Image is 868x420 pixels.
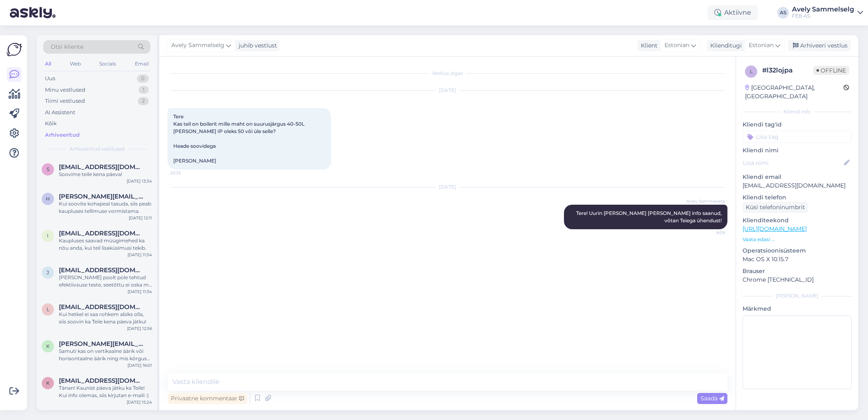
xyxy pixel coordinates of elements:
[59,377,144,384] span: kristelmgi@gmail.com
[750,68,753,75] span: l
[59,311,152,325] div: Kui hetkel ei saa rohkem abiks olla, siis soovin ka Teile kena päeva jätku!
[139,86,149,94] div: 1
[59,237,152,252] div: Kaupluses saavad müügimehed ka nõu anda, kui teil lisaküsimusi tekib.
[59,274,152,289] div: [PERSON_NAME] poolt pole tehtud efektiivsuse teste, seetõttu ei oska me sellele küsimusele vastat...
[749,41,774,50] span: Estonian
[694,230,725,236] span: 8:09
[68,59,83,69] div: Web
[707,41,742,50] div: Klienditugi
[743,255,852,264] p: Mac OS X 10.15.7
[137,75,149,83] div: 0
[168,87,727,94] div: [DATE]
[59,340,144,348] span: kristofer.harm@hotmail.com
[43,59,53,69] div: All
[743,181,852,190] p: [EMAIL_ADDRESS][DOMAIN_NAME]
[743,292,852,300] div: [PERSON_NAME]
[47,269,49,275] span: j
[664,41,689,50] span: Estonian
[128,362,152,368] div: [DATE] 16:01
[45,97,85,105] div: Tiimi vestlused
[46,343,50,349] span: k
[743,193,852,202] p: Kliendi telefon
[133,59,150,69] div: Email
[743,305,852,313] p: Märkmed
[46,196,50,202] span: h
[129,215,152,221] div: [DATE] 12:11
[59,384,152,399] div: Tänan! Kaunist päeva jätku ka Teile! Kui info olemas, siis kirjutan e-maili :)
[47,233,49,239] span: i
[51,43,83,51] span: Otsi kliente
[686,198,725,204] span: Avely Sammelselg
[7,42,22,57] img: Askly Logo
[743,108,852,115] div: Kliendi info
[128,289,152,295] div: [DATE] 11:34
[638,41,658,50] div: Klient
[170,170,201,176] span: 20:35
[743,216,852,225] p: Klienditeekond
[45,108,75,117] div: AI Assistent
[127,399,152,405] div: [DATE] 15:24
[138,97,149,105] div: 2
[743,246,852,255] p: Operatsioonisüsteem
[46,380,50,386] span: k
[792,6,863,19] a: Avely SammelselgFEB AS
[743,173,852,181] p: Kliendi email
[743,131,852,143] input: Lisa tag
[792,6,854,13] div: Avely Sammelselg
[743,120,852,129] p: Kliendi tag'id
[98,59,118,69] div: Socials
[59,163,144,171] span: sigridkalda@mail.ee
[743,225,807,233] a: [URL][DOMAIN_NAME]
[743,158,842,167] input: Lisa nimi
[743,267,852,275] p: Brauser
[743,202,808,213] div: Küsi telefoninumbrit
[59,303,144,311] span: laser@palms.eu
[59,230,144,237] span: iott6@gmail.com
[47,166,49,172] span: s
[168,70,727,77] div: Vestlus algas
[45,86,85,94] div: Minu vestlused
[777,7,789,18] div: AS
[45,131,80,139] div: Arhiveeritud
[69,145,125,153] span: Arhiveeritud vestlused
[173,113,306,164] span: Tere Kas teil on boilerit mille maht on suurusjärgus 40-50L [PERSON_NAME] IP oleks 50 või üle sel...
[576,210,723,224] span: Tere! Uurin [PERSON_NAME] [PERSON_NAME] info saanud, võtan Teiega ühendust!
[708,5,758,20] div: Aktiivne
[45,75,55,83] div: Uus
[745,84,843,101] div: [GEOGRAPHIC_DATA], [GEOGRAPHIC_DATA]
[792,13,854,19] div: FEB AS
[168,183,727,191] div: [DATE]
[743,275,852,284] p: Chrome [TECHNICAL_ID]
[59,348,152,362] div: Samuti kas on vertikaalne äärik või horisontaalne äärik ning mis kõrguses peaks olema? on nii 65 ...
[59,193,144,200] span: helen.penno@mail.ee
[127,178,152,184] div: [DATE] 13:34
[128,252,152,258] div: [DATE] 11:54
[788,40,851,51] div: Arhiveeri vestlus
[127,325,152,332] div: [DATE] 12:56
[743,236,852,243] p: Vaata edasi ...
[45,120,57,128] div: Kõik
[743,146,852,155] p: Kliendi nimi
[59,200,152,215] div: Kui soovite kohapeal tasuda, siis peab kaupluses tellimuse vormistama.
[168,393,247,404] div: Privaatne kommentaar
[47,306,49,312] span: l
[59,266,144,274] span: johanneshelm1984@hotmail.com
[235,41,277,50] div: juhib vestlust
[762,65,813,75] div: # l32lojpa
[700,395,724,402] span: Saada
[813,66,849,75] span: Offline
[171,41,224,50] span: Avely Sammelselg
[59,171,152,178] div: Soovime teile kena päeva!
